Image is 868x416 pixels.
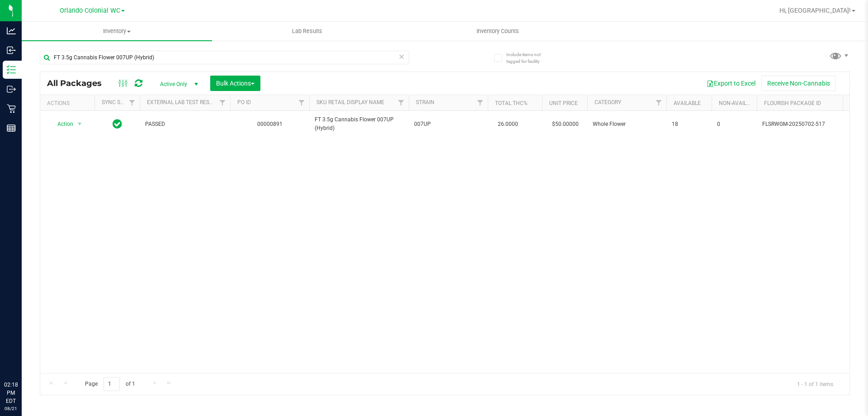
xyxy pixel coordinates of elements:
[7,46,16,55] inline-svg: Inbound
[674,100,701,106] a: Available
[402,22,593,41] a: Inventory Counts
[651,95,666,110] a: Filter
[294,95,309,110] a: Filter
[125,95,140,110] a: Filter
[215,95,230,110] a: Filter
[216,80,255,87] span: Bulk Actions
[394,95,409,110] a: Filter
[761,76,836,91] button: Receive Non-Cannabis
[47,100,91,106] div: Actions
[7,65,16,74] inline-svg: Inventory
[104,377,120,391] input: 1
[762,120,851,129] span: FLSRWGM-20250702-517
[7,104,16,113] inline-svg: Retail
[7,124,16,133] inline-svg: Reports
[4,381,18,405] p: 02:18 PM EDT
[779,7,851,14] span: Hi, [GEOGRAPHIC_DATA]!
[719,100,759,106] a: Non-Available
[9,344,36,371] iframe: Resource center
[506,51,552,65] span: Include items not tagged for facility
[257,121,283,127] a: 00000891
[493,118,523,131] span: 26.0000
[47,78,111,88] span: All Packages
[717,120,751,129] span: 0
[672,120,706,129] span: 18
[77,377,142,391] span: Page of 1
[416,99,434,105] a: Strain
[102,99,137,105] a: Sync Status
[4,405,18,412] p: 08/21
[7,85,16,94] inline-svg: Outbound
[593,120,661,129] span: Whole Flower
[594,99,621,105] a: Category
[74,118,85,130] span: select
[280,27,335,35] span: Lab Results
[7,26,16,35] inline-svg: Analytics
[27,342,38,353] iframe: Resource center unread badge
[701,76,761,91] button: Export to Excel
[549,100,578,106] a: Unit Price
[464,27,531,35] span: Inventory Counts
[147,99,218,105] a: External Lab Test Result
[49,118,74,130] span: Action
[790,377,840,391] span: 1 - 1 of 1 items
[22,27,212,35] span: Inventory
[398,51,405,62] span: Clear
[210,76,260,91] button: Bulk Actions
[60,7,120,14] span: Orlando Colonial WC
[547,118,583,131] span: $50.00000
[145,120,225,129] span: PASSED
[113,118,122,130] span: In Sync
[315,115,403,133] span: FT 3.5g Cannabis Flower 007UP (Hybrid)
[316,99,384,105] a: SKU Retail Display Name
[764,100,821,106] a: Flourish Package ID
[473,95,488,110] a: Filter
[495,100,528,106] a: Total THC%
[237,99,251,105] a: PO ID
[40,51,409,64] input: Search Package ID, Item Name, SKU, Lot or Part Number...
[414,120,482,129] span: 007UP
[212,22,402,41] a: Lab Results
[22,22,212,41] a: Inventory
